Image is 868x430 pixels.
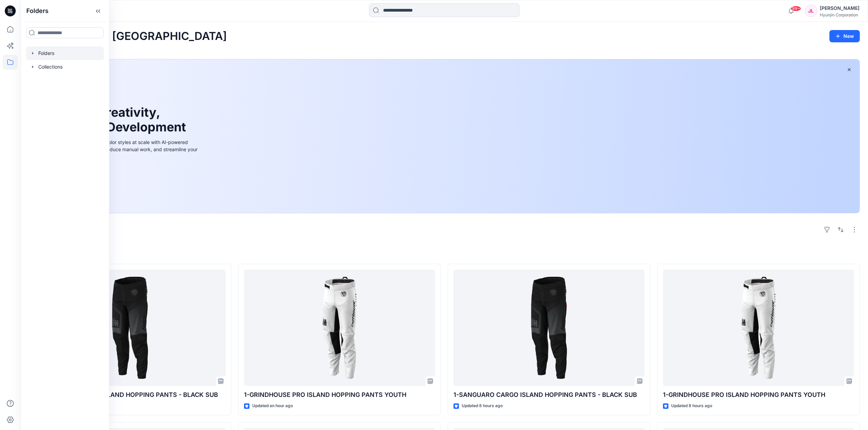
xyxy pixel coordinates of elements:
h4: Styles [29,249,860,257]
span: 99+ [791,6,801,11]
a: 1-GRINDHOUSE PRO ISLAND HOPPING PANTS YOUTH [663,270,854,386]
div: [PERSON_NAME] [820,4,859,12]
div: Explore ideas faster and recolor styles at scale with AI-powered tools that boost creativity, red... [45,139,199,160]
a: Discover more [45,168,199,182]
a: 1-GRINDHOUSE PRO ISLAND HOPPING PANTS YOUTH [244,270,435,386]
h2: Welcome back, [GEOGRAPHIC_DATA] [29,30,227,43]
a: 1-SANGUARO CARGO ISLAND HOPPING PANTS - BLACK SUB [453,270,645,386]
p: Updated an hour ago [252,402,293,410]
div: Hyunjin Corporation [820,12,859,17]
p: 1-GRINDHOUSE PRO ISLAND HOPPING PANTS YOUTH [663,390,854,400]
p: Updated 8 hours ago [671,402,712,410]
h1: Unleash Creativity, Speed Up Development [45,105,189,134]
a: 1-SANGUARO CARGO ISLAND HOPPING PANTS - BLACK SUB [35,270,226,386]
div: JL [805,5,817,17]
button: New [829,30,860,42]
p: Updated 8 hours ago [462,402,503,410]
p: 1-GRINDHOUSE PRO ISLAND HOPPING PANTS YOUTH [244,390,435,400]
p: 1-SANGUARO CARGO ISLAND HOPPING PANTS - BLACK SUB [35,390,226,400]
p: 1-SANGUARO CARGO ISLAND HOPPING PANTS - BLACK SUB [453,390,645,400]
